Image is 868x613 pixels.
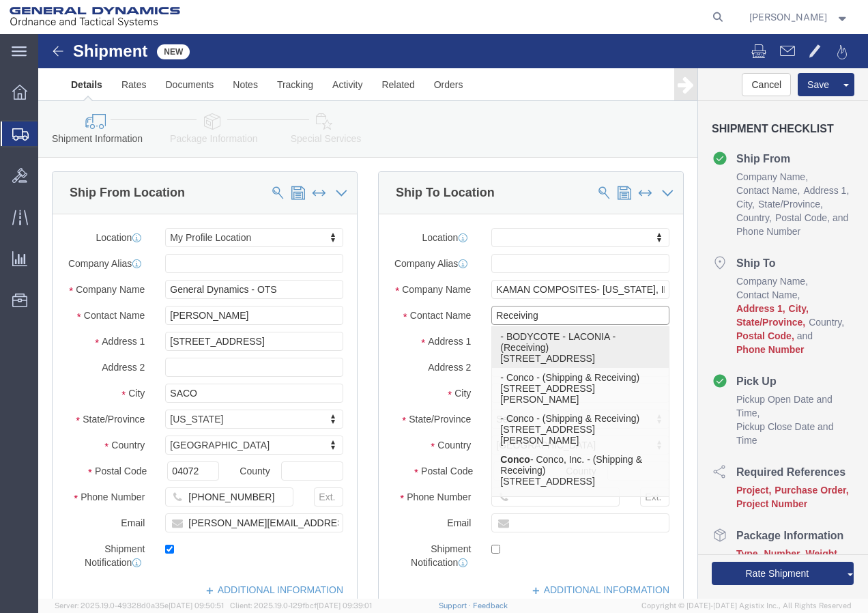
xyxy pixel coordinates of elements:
[749,10,827,25] span: Chad Oakes
[439,601,473,610] a: Support
[55,601,224,610] span: Server: 2025.19.0-49328d0a35e
[641,600,852,612] span: Copyright © [DATE]-[DATE] Agistix Inc., All Rights Reserved
[10,7,180,27] img: logo
[473,601,508,610] a: Feedback
[230,601,372,610] span: Client: 2025.19.0-129fbcf
[38,34,868,599] iframe: FS Legacy Container
[169,601,224,610] span: [DATE] 09:50:51
[317,601,372,610] span: [DATE] 09:39:01
[749,9,850,25] button: [PERSON_NAME]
